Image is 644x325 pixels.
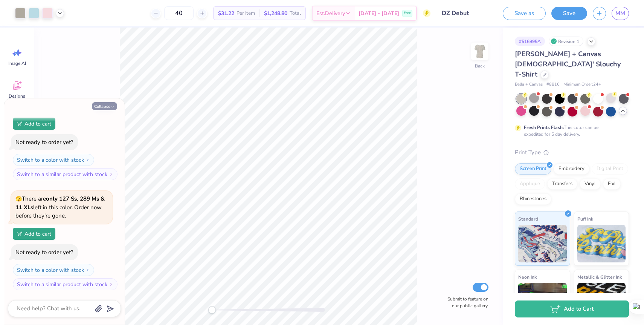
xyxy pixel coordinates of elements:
button: Switch to a color with stock [13,154,94,166]
button: Collapse [92,102,117,110]
button: Switch to a similar product with stock [13,168,118,180]
div: Foil [603,178,621,190]
button: Add to Cart [515,300,629,317]
span: MM [615,9,625,18]
img: Metallic & Glitter Ink [577,283,626,320]
div: Rhinestones [515,193,551,205]
button: Save [551,7,587,20]
span: 🫣 [15,195,22,202]
div: Transfers [547,178,577,190]
img: Neon Ink [518,283,567,320]
div: Applique [515,178,545,190]
strong: Fresh Prints Flash: [524,124,564,130]
a: MM [612,7,629,20]
input: Untitled Design [436,6,491,21]
button: Add to cart [13,118,55,130]
div: Back [475,63,485,69]
button: Switch to a color with stock [13,264,94,276]
div: Digital Print [592,163,628,175]
div: Embroidery [554,163,589,175]
span: Free [404,11,411,16]
div: Screen Print [515,163,551,175]
div: Print Type [515,148,629,157]
div: # 516895A [515,37,545,46]
span: Metallic & Glitter Ink [577,273,622,281]
img: Switch to a similar product with stock [109,172,113,176]
span: Neon Ink [518,273,537,281]
span: Image AI [8,60,26,66]
span: Per Item [237,9,255,17]
div: Vinyl [580,178,601,190]
span: Minimum Order: 24 + [563,81,601,88]
div: Revision 1 [549,37,583,46]
button: Switch to a similar product with stock [13,278,118,290]
span: Standard [518,215,538,223]
button: Save as [503,7,546,20]
span: Puff Ink [577,215,593,223]
img: Switch to a similar product with stock [109,282,113,287]
div: Accessibility label [208,306,216,314]
img: Back [472,44,487,59]
label: Submit to feature on our public gallery. [443,296,488,309]
img: Add to cart [17,231,22,236]
span: Designs [9,93,25,99]
img: Puff Ink [577,225,626,262]
span: Total [290,9,301,17]
span: # 8816 [546,81,560,88]
strong: only 127 Ss, 289 Ms & 11 XLs [15,195,105,211]
span: There are left in this color. Order now before they're gone. [15,195,105,219]
span: Est. Delivery [316,9,345,17]
img: Switch to a color with stock [85,268,90,272]
span: [PERSON_NAME] + Canvas [DEMOGRAPHIC_DATA]' Slouchy T-Shirt [515,49,621,79]
span: Bella + Canvas [515,81,543,88]
span: [DATE] - [DATE] [359,9,399,17]
img: Add to cart [17,121,22,126]
span: $1,248.80 [264,9,287,17]
img: Switch to a color with stock [85,158,90,162]
input: – – [164,6,194,20]
div: Not ready to order yet? [15,248,73,256]
div: Not ready to order yet? [15,138,73,146]
span: $31.22 [218,9,234,17]
img: Standard [518,225,567,262]
div: This color can be expedited for 5 day delivery. [524,124,617,138]
button: Add to cart [13,228,55,240]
